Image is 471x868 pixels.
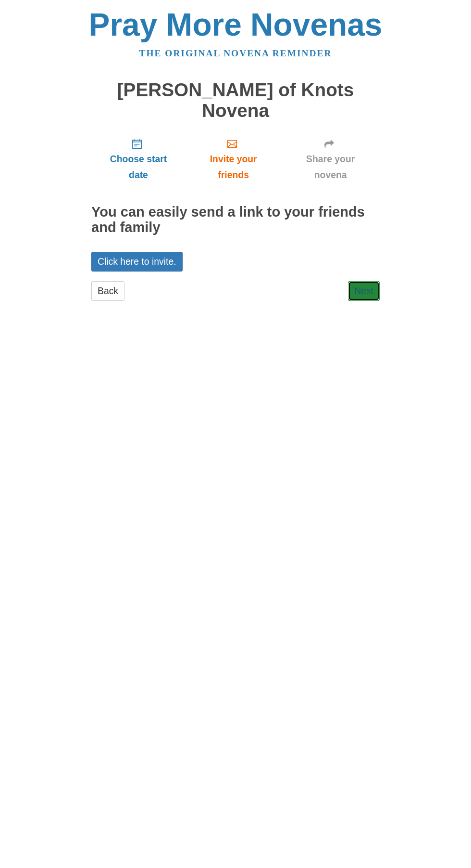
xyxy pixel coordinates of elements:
[91,281,124,301] a: Back
[139,48,332,58] a: The original novena reminder
[91,130,186,188] a: Choose start date
[195,151,272,183] span: Invite your friends
[91,252,183,272] a: Click here to invite.
[101,151,176,183] span: Choose start date
[89,7,383,42] a: Pray More Novenas
[91,80,380,121] h1: [PERSON_NAME] of Knots Novena
[91,205,380,235] h2: You can easily send a link to your friends and family
[291,151,370,183] span: Share your novena
[281,130,380,188] a: Share your novena
[186,130,281,188] a: Invite your friends
[348,281,380,301] a: Next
